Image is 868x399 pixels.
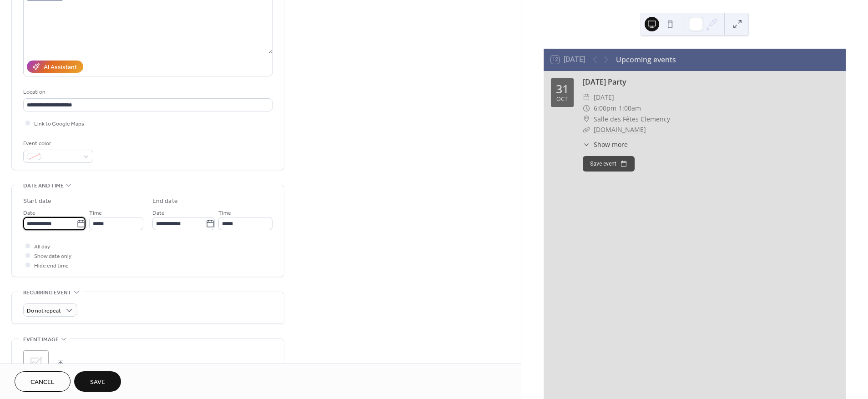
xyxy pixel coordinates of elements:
div: 31 [556,83,569,95]
span: 6:00pm [594,103,616,114]
button: AI Assistant [27,61,83,73]
span: [DATE] [594,92,614,103]
span: - [616,103,619,114]
a: [DOMAIN_NAME] [594,125,646,134]
button: ​Show more [583,140,628,149]
span: Recurring event [23,288,71,298]
div: Location [23,87,271,97]
span: Event image [23,335,59,344]
span: Time [218,208,231,218]
div: Event color [23,139,91,148]
span: Link to Google Maps [34,119,84,129]
span: Date [152,208,165,218]
span: Save [90,378,105,387]
span: Show more [594,140,628,149]
div: ​ [583,124,590,135]
div: ​ [583,92,590,103]
span: Show date only [34,252,71,261]
div: ​ [583,103,590,114]
div: ​ [583,114,590,125]
button: Save [74,371,121,392]
div: ​ [583,140,590,149]
div: ; [23,350,49,376]
span: All day [34,242,50,252]
div: Upcoming events [616,54,676,65]
span: Hide end time [34,261,69,271]
span: Date [23,208,35,218]
div: End date [152,197,178,206]
button: Cancel [15,371,71,392]
div: Oct [556,96,568,102]
span: Cancel [30,378,55,387]
span: Time [89,208,102,218]
div: AI Assistant [44,63,77,72]
span: Do not repeat [27,306,61,316]
button: Save event [583,156,635,172]
span: Date and time [23,181,64,191]
div: Start date [23,197,51,206]
span: Salle des Fêtes Clemency [594,114,670,125]
span: 1:00am [619,103,641,114]
a: [DATE] Party [583,77,626,87]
